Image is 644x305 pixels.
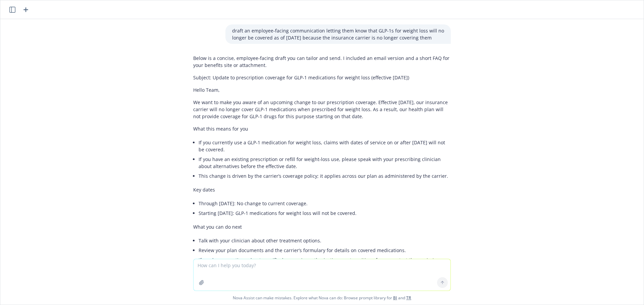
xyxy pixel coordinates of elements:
li: If you have questions about specific drugs, prior authorizations, or transition of care, contact ... [199,255,451,272]
li: This change is driven by the carrier’s coverage policy; it applies across our plan as administere... [199,171,451,181]
p: Subject: Update to prescription coverage for GLP‑1 medications for weight loss (effective [DATE]) [193,74,451,81]
a: TR [406,295,411,301]
a: BI [393,295,397,301]
p: What you can do next [193,223,451,230]
li: Through [DATE]: No change to current coverage. [199,199,451,208]
p: We want to make you aware of an upcoming change to our prescription coverage. Effective [DATE], o... [193,99,451,120]
li: Starting [DATE]: GLP‑1 medications for weight loss will not be covered. [199,208,451,218]
li: Review your plan documents and the carrier’s formulary for details on covered medications. [199,245,451,255]
p: Below is a concise, employee‑facing draft you can tailor and send. I included an email version an... [193,55,451,69]
p: Hello Team, [193,86,451,93]
span: Nova Assist can make mistakes. Explore what Nova can do: Browse prompt library for and [3,291,641,305]
p: What this means for you [193,125,451,132]
p: Key dates [193,186,451,193]
li: If you currently use a GLP‑1 medication for weight loss, claims with dates of service on or after... [199,138,451,154]
li: Talk with your clinician about other treatment options. [199,236,451,245]
p: draft an employee-facing communication letting them know that GLP-1s for weight loss will no long... [232,27,444,41]
li: If you have an existing prescription or refill for weight‑loss use, please speak with your prescr... [199,154,451,171]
